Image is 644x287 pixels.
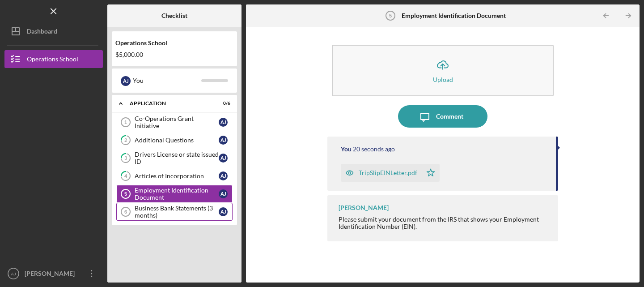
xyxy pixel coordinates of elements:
a: 3Drivers License or state issued IDAJ [116,149,233,167]
a: 1Co-Operations Grant InitiativeAJ [116,113,233,131]
div: A J [121,76,131,86]
tspan: 6 [124,209,127,214]
div: Comment [436,105,463,128]
div: Employment Identification Document [135,187,219,201]
button: TripSlipEINLetter.pdf [341,164,440,182]
b: Employment Identification Document [402,12,506,19]
div: A J [219,154,228,163]
div: [PERSON_NAME] [22,265,80,285]
button: Operations School [4,50,103,68]
tspan: 3 [124,155,127,161]
div: Operations School [27,50,78,70]
tspan: 2 [124,137,127,143]
div: TripSlipEINLetter.pdf [359,169,417,176]
b: Checklist [161,12,187,19]
button: Upload [332,45,554,96]
time: 2025-09-20 22:04 [353,146,395,153]
tspan: 4 [124,173,127,179]
a: 2Additional QuestionsAJ [116,131,233,149]
div: A J [219,171,228,180]
tspan: 1 [124,120,127,125]
div: Business Bank Statements (3 months) [135,205,219,219]
div: Dashboard [27,22,57,43]
div: You [133,73,201,88]
a: 6Business Bank Statements (3 months)AJ [116,203,233,221]
div: A J [219,189,228,198]
tspan: 5 [124,191,127,197]
div: Additional Questions [135,137,219,144]
div: Please submit your document from the IRS that shows your Employment Identification Number (EIN). [339,216,549,230]
button: Dashboard [4,22,103,40]
div: Operations School [115,39,233,47]
div: A J [219,207,228,216]
div: 0 / 6 [214,101,230,106]
div: Drivers License or state issued ID [135,151,219,165]
div: You [341,146,352,153]
div: Articles of Incorporation [135,172,219,180]
div: A J [219,118,228,127]
button: AJ[PERSON_NAME] [4,265,103,283]
div: [PERSON_NAME] [339,204,389,211]
div: Co-Operations Grant Initiative [135,115,219,129]
text: AJ [11,271,16,276]
div: Application [130,101,208,106]
div: A J [219,136,228,145]
a: 5Employment Identification DocumentAJ [116,185,233,203]
tspan: 5 [389,13,392,18]
div: $5,000.00 [115,51,233,58]
button: Comment [398,105,487,128]
a: 4Articles of IncorporationAJ [116,167,233,185]
div: Upload [433,76,453,83]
